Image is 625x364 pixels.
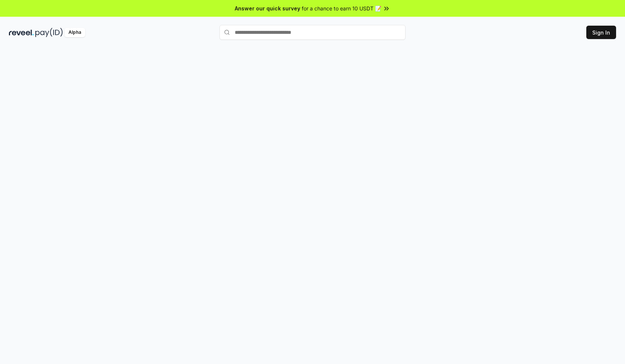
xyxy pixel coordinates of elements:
[586,26,616,39] button: Sign In
[64,28,85,37] div: Alpha
[302,4,381,12] span: for a chance to earn 10 USDT 📝
[235,4,300,12] span: Answer our quick survey
[9,28,34,37] img: reveel_dark
[35,28,63,37] img: pay_id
